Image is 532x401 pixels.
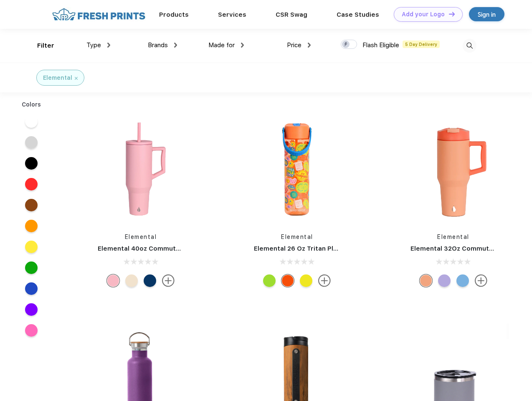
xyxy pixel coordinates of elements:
[449,12,455,16] img: DT
[218,11,246,18] a: Services
[437,233,469,240] a: Elemental
[475,274,487,287] img: more.svg
[125,233,157,240] a: Elemental
[402,11,445,18] div: Add your Logo
[241,113,352,224] img: func=resize&h=266
[300,274,312,287] div: Smiley Melt
[281,274,294,287] div: Good Vibes
[107,274,119,287] div: Rose
[75,77,78,80] img: filter_cancel.svg
[85,113,196,224] img: func=resize&h=266
[308,43,311,48] img: dropdown.png
[362,41,399,49] span: Flash Eligible
[50,7,148,22] img: fo%20logo%202.webp
[159,11,189,18] a: Products
[174,43,177,48] img: dropdown.png
[148,41,168,49] span: Brands
[469,7,504,21] a: Sign in
[254,245,392,252] a: Elemental 26 Oz Tritan Plastic Water Bottle
[318,274,331,287] img: more.svg
[162,274,175,287] img: more.svg
[98,245,211,252] a: Elemental 40oz Commuter Tumbler
[125,274,138,287] div: Beige
[420,274,432,287] div: Peach Sunrise
[287,41,301,49] span: Price
[241,43,244,48] img: dropdown.png
[398,113,509,224] img: func=resize&h=266
[438,274,451,287] div: Lilac Tie Dye
[37,41,54,51] div: Filter
[456,274,469,287] div: Ocean Blue
[144,274,156,287] div: Navy
[43,74,72,82] div: Elemental
[86,41,101,49] span: Type
[15,100,48,109] div: Colors
[478,10,496,19] div: Sign in
[208,41,235,49] span: Made for
[263,274,276,287] div: Key lime
[276,11,307,18] a: CSR Swag
[281,233,313,240] a: Elemental
[107,43,110,48] img: dropdown.png
[410,245,524,252] a: Elemental 32Oz Commuter Tumbler
[403,41,440,48] span: 5 Day Delivery
[463,39,476,53] img: desktop_search.svg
